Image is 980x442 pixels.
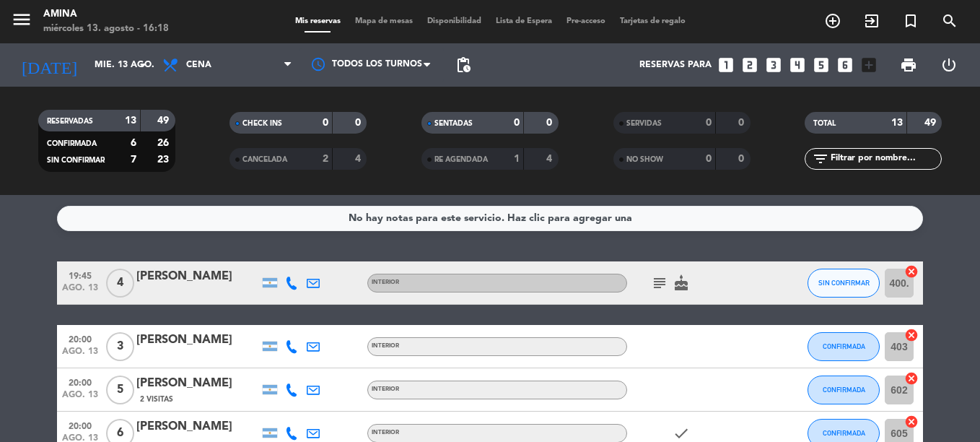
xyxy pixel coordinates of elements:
[813,120,836,127] span: TOTAL
[891,118,903,128] strong: 13
[900,56,917,74] span: print
[62,347,98,363] span: ago. 13
[738,154,747,164] strong: 0
[47,118,93,125] span: RESERVADAS
[157,138,172,148] strong: 26
[808,376,880,404] button: CONFIRMADA
[514,118,520,128] strong: 0
[818,279,870,287] span: SIN CONFIRMAR
[134,56,152,74] i: arrow_drop_down
[136,267,259,286] div: [PERSON_NAME]
[626,156,663,163] span: NO SHOW
[62,283,98,300] span: ago. 13
[355,154,364,164] strong: 4
[288,17,348,25] span: Mis reservas
[348,17,420,25] span: Mapa de mesas
[823,429,865,437] span: CONFIRMADA
[639,60,712,70] span: Reservas para
[62,417,98,433] span: 20:00
[904,264,919,279] i: cancel
[131,155,136,165] strong: 7
[673,425,690,442] i: check
[372,343,399,349] span: INTERIOR
[11,9,32,30] i: menu
[706,118,712,128] strong: 0
[47,140,97,147] span: CONFIRMADA
[136,374,259,393] div: [PERSON_NAME]
[824,12,841,30] i: add_circle_outline
[929,43,969,87] div: LOG OUT
[808,269,880,298] button: SIN CONFIRMAR
[434,120,473,127] span: SENTADAS
[808,332,880,361] button: CONFIRMADA
[738,118,747,128] strong: 0
[106,269,134,298] span: 4
[812,150,829,168] i: filter_list
[489,17,559,25] span: Lista de Espera
[836,56,854,74] i: looks_6
[62,373,98,390] span: 20:00
[157,116,172,126] strong: 49
[136,331,259,350] div: [PERSON_NAME]
[823,386,865,394] span: CONFIRMADA
[43,22,169,36] div: miércoles 13. agosto - 16:18
[125,116,136,126] strong: 13
[626,120,662,127] span: SERVIDAS
[514,154,520,164] strong: 1
[904,371,919,386] i: cancel
[323,154,328,164] strong: 2
[106,332,134,361] span: 3
[355,118,364,128] strong: 0
[62,330,98,347] span: 20:00
[859,56,878,74] i: add_box
[940,56,958,74] i: power_settings_new
[62,266,98,283] span: 19:45
[349,210,632,227] div: No hay notas para este servicio. Haz clic para agregar una
[43,7,169,22] div: Amina
[140,394,173,405] span: 2 Visitas
[157,155,172,165] strong: 23
[863,12,880,30] i: exit_to_app
[106,376,134,404] span: 5
[812,56,831,74] i: looks_5
[455,56,472,74] span: pending_actions
[651,274,668,292] i: subject
[613,17,693,25] span: Tarjetas de regalo
[904,415,919,429] i: cancel
[740,56,759,74] i: looks_two
[47,157,105,164] span: SIN CONFIRMAR
[62,390,98,407] span: ago. 13
[242,156,287,163] span: CANCELADA
[823,342,865,350] span: CONFIRMADA
[11,49,87,81] i: [DATE]
[420,17,489,25] span: Disponibilidad
[546,154,555,164] strong: 4
[829,151,941,167] input: Filtrar por nombre...
[717,56,735,74] i: looks_one
[136,417,259,436] div: [PERSON_NAME]
[131,138,136,148] strong: 6
[372,386,399,392] span: INTERIOR
[559,17,613,25] span: Pre-acceso
[788,56,807,74] i: looks_4
[434,156,488,163] span: RE AGENDADA
[372,279,399,285] span: INTERIOR
[546,118,555,128] strong: 0
[904,328,919,342] i: cancel
[11,9,32,35] button: menu
[323,118,328,128] strong: 0
[372,430,399,435] span: INTERIOR
[706,154,712,164] strong: 0
[902,12,919,30] i: turned_in_not
[242,120,282,127] span: CHECK INS
[673,274,690,292] i: cake
[941,12,958,30] i: search
[924,118,939,128] strong: 49
[186,60,211,70] span: Cena
[764,56,783,74] i: looks_3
